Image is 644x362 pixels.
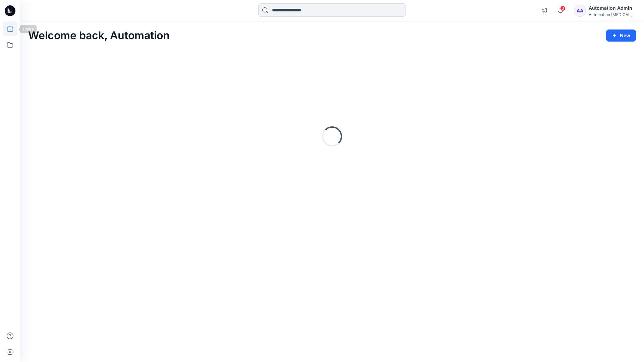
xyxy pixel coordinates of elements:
div: Automation [MEDICAL_DATA]... [589,12,636,17]
h2: Welcome back, Automation [28,29,170,42]
div: Automation Admin [589,4,636,12]
div: AA [574,5,586,17]
button: New [606,29,636,42]
span: 3 [560,6,566,11]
